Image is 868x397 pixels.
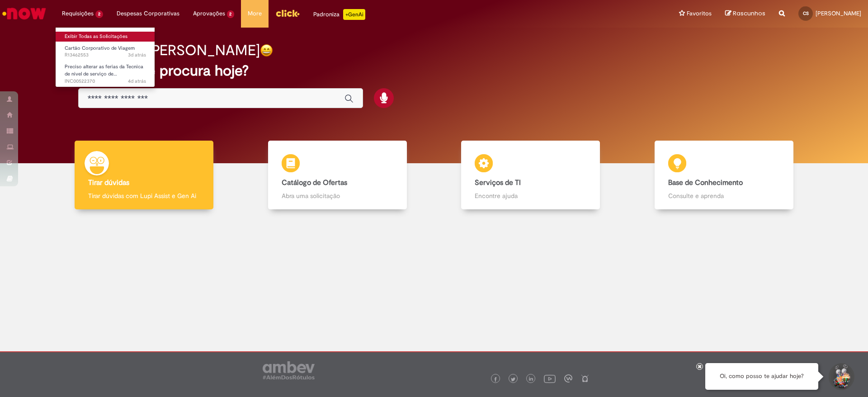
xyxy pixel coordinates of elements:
[128,78,146,85] time: 28/08/2025 16:35:14
[511,377,515,382] img: logo_footer_twitter.png
[95,10,103,18] span: 2
[668,178,743,187] b: Base de Conhecimento
[827,363,854,390] button: Iniciar Conversa de Suporte
[55,27,155,87] ul: Requisições
[282,178,347,187] b: Catálogo de Ofertas
[88,191,200,200] p: Tirar dúvidas com Lupi Assist e Gen Ai
[687,9,712,18] span: Favoritos
[47,141,241,210] a: Tirar dúvidas Tirar dúvidas com Lupi Assist e Gen Ai
[493,377,498,382] img: logo_footer_facebook.png
[475,178,521,187] b: Serviços de TI
[56,62,155,81] a: Aberto INC00522370 : Preciso alterar as ferias da Tecnica de nivel de serviço de caxias, pois ha ...
[128,52,146,58] span: 3d atrás
[529,377,533,382] img: logo_footer_linkedin.png
[343,9,365,20] p: +GenAi
[705,363,818,390] div: Oi, como posso te ajudar hoje?
[248,9,262,18] span: More
[65,52,146,59] span: R13462553
[56,43,155,60] a: Aberto R13462553 : Cartão Corporativo de Viagem
[78,63,790,79] h2: O que você procura hoje?
[128,78,146,85] span: 4d atrás
[282,191,393,200] p: Abra uma solicitação
[117,9,179,18] span: Despesas Corporativas
[193,9,225,18] span: Aprovações
[263,361,315,379] img: logo_footer_ambev_rotulo_gray.png
[78,43,260,58] h2: Boa noite, [PERSON_NAME]
[544,373,556,384] img: logo_footer_youtube.png
[128,52,146,58] time: 29/08/2025 14:03:09
[1,5,47,23] img: ServiceNow
[88,178,129,187] b: Tirar dúvidas
[816,9,861,17] span: [PERSON_NAME]
[65,63,143,77] span: Preciso alterar as ferias da Tecnica de nivel de serviço de…
[803,10,809,16] span: CS
[56,32,155,42] a: Exibir Todas as Solicitações
[725,9,765,18] a: Rascunhos
[241,141,434,210] a: Catálogo de Ofertas Abra uma solicitação
[733,9,765,18] span: Rascunhos
[260,44,273,57] img: happy-face.png
[62,9,94,18] span: Requisições
[434,141,627,210] a: Serviços de TI Encontre ajuda
[313,9,365,20] div: Padroniza
[475,191,586,200] p: Encontre ajuda
[581,374,589,383] img: logo_footer_naosei.png
[668,191,780,200] p: Consulte e aprenda
[227,10,235,18] span: 2
[275,6,300,20] img: click_logo_yellow_360x200.png
[564,374,572,383] img: logo_footer_workplace.png
[65,78,146,85] span: INC00522370
[65,45,135,52] span: Cartão Corporativo de Viagem
[627,141,821,210] a: Base de Conhecimento Consulte e aprenda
